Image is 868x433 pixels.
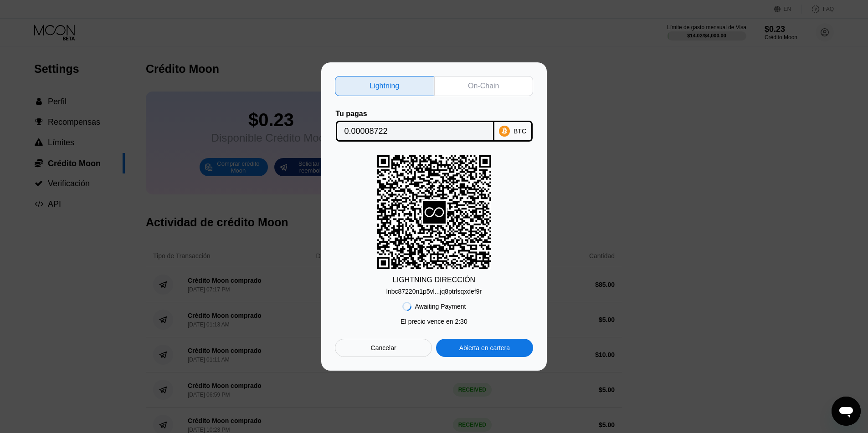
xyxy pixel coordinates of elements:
div: Cancelar [371,344,396,352]
div: Lightning [370,82,399,91]
div: Cancelar [335,339,432,357]
div: Tu pagas [336,110,494,118]
div: El precio vence en [401,318,467,325]
div: On-Chain [434,76,534,96]
span: 2 : 30 [455,318,467,325]
div: lnbc87220n1p5vl...jq8ptrlsqxdef9r [386,284,482,295]
div: BTC [514,127,526,135]
div: Abierta en cartera [459,344,510,352]
div: LIGHTNING DIRECCIÓN [393,276,475,284]
div: Tu pagasBTC [335,110,533,142]
div: lnbc87220n1p5vl...jq8ptrlsqxdef9r [386,288,482,295]
div: Abierta en cartera [436,339,533,357]
iframe: Botón para iniciar la ventana de mensajería [832,397,861,426]
div: Lightning [335,76,434,96]
div: Awaiting Payment [415,303,466,310]
div: On-Chain [468,82,499,91]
